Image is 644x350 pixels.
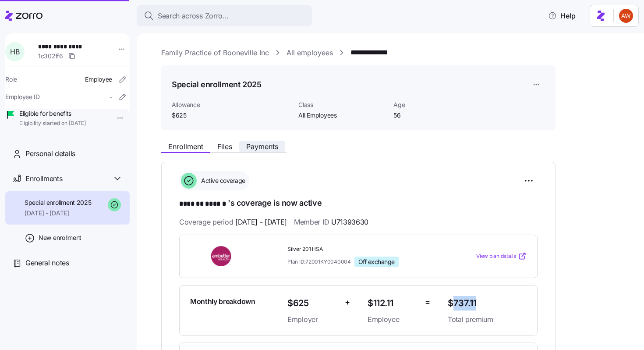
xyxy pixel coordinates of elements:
h1: Special enrollment 2025 [172,79,262,90]
span: Special enrollment 2025 [25,198,92,207]
span: Employer [287,314,338,325]
span: $625 [172,111,291,120]
span: Employee ID [5,93,40,101]
span: Active coverage [198,176,245,185]
span: + [345,296,350,309]
span: Payments [246,143,278,150]
span: Eligible for benefits [19,109,86,118]
span: U71393630 [331,217,368,228]
span: Employee [368,314,418,325]
span: Enrollment [168,143,203,150]
span: Role [5,75,17,84]
span: Age [393,100,481,109]
span: [DATE] - [DATE] [25,209,92,218]
span: Monthly breakdown [190,296,255,307]
span: - [110,93,112,101]
span: All Employees [298,111,386,120]
span: Search across Zorro... [158,11,229,21]
a: All employees [287,47,333,58]
span: H B [10,48,19,55]
span: 1c302ff6 [38,52,63,61]
span: $625 [287,296,338,311]
span: Enrollments [25,173,62,184]
span: Member ID [294,217,368,228]
h1: 's coverage is now active [179,197,538,210]
span: [DATE] - [DATE] [235,217,287,228]
button: Help [541,7,583,25]
span: Class [298,100,386,109]
span: General notes [25,257,69,268]
a: Family Practice of Booneville Inc [161,47,269,58]
span: Silver 201 HSA [287,246,441,253]
span: Total premium [448,314,527,325]
span: Allowance [172,100,291,109]
span: Coverage period [179,217,287,228]
span: $737.11 [448,296,527,311]
span: 56 [393,111,481,120]
span: $112.11 [368,296,418,311]
span: New enrollment [39,233,81,242]
span: Personal details [25,148,75,159]
img: Ambetter [190,246,253,266]
span: Help [548,11,576,21]
span: Employee [85,75,112,84]
button: Search across Zorro... [137,5,312,26]
span: Plan ID: 72001KY0040004 [287,258,351,265]
span: Eligibility started on [DATE] [19,120,86,127]
span: View plan details [476,252,516,261]
span: = [425,296,430,309]
img: 3c671664b44671044fa8929adf5007c6 [619,9,633,23]
span: Files [217,143,232,150]
span: Off exchange [358,258,395,266]
a: View plan details [476,252,527,261]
